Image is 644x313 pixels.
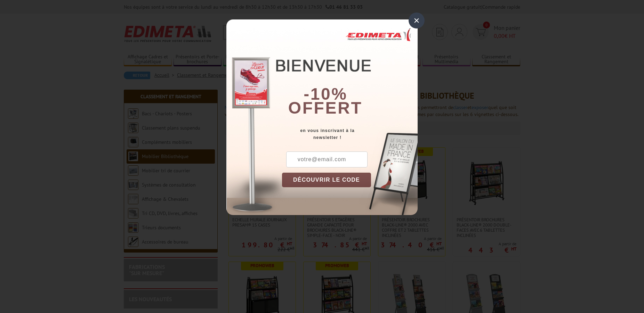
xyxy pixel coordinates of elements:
[304,85,347,103] b: -10%
[409,13,425,28] div: ×
[282,127,418,141] div: en vous inscrivant à la newsletter !
[282,173,371,187] button: DÉCOUVRIR LE CODE
[288,99,363,117] font: offert
[286,151,368,167] input: votre@email.com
